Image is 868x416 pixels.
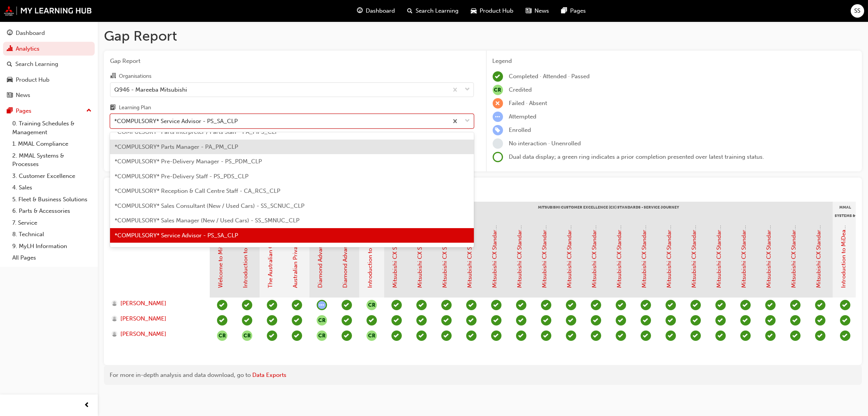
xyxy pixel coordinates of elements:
a: Data Exports [252,372,286,378]
span: learningRecordVerb_PASS-icon [516,315,526,326]
div: News [16,91,30,100]
span: learningRecordVerb_PASS-icon [466,315,477,326]
div: Legend [493,57,856,66]
span: news-icon [526,6,531,16]
span: learningRecordVerb_PASS-icon [641,315,651,326]
span: search-icon [407,6,413,16]
span: learningRecordVerb_PASS-icon [666,330,676,341]
span: null-icon [242,330,252,341]
a: 2. MMAL Systems & Processes [9,150,95,170]
span: Search Learning [416,7,459,15]
span: guage-icon [357,6,363,16]
span: Enrolled [509,127,531,133]
span: learningRecordVerb_PASS-icon [541,330,551,341]
span: Credited [509,86,532,93]
a: Dashboard [3,26,95,40]
a: [PERSON_NAME] [112,299,202,308]
div: Dashboard [16,29,45,38]
span: Attempted [509,113,537,120]
span: learningRecordVerb_PASS-icon [790,300,801,310]
a: 9. MyLH Information [9,240,95,252]
span: learningRecordVerb_PASS-icon [840,330,850,341]
span: learningRecordVerb_PASS-icon [566,330,576,341]
span: learningplan-icon [110,105,116,112]
div: Search Learning [15,60,58,69]
span: learningRecordVerb_PASS-icon [790,315,801,326]
a: car-iconProduct Hub [465,3,519,19]
span: learningRecordVerb_PASS-icon [591,300,601,310]
span: *COMPULSORY* Sales Manager (New / Used Cars) - SS_SMNUC_CLP [115,217,299,224]
span: learningRecordVerb_PASS-icon [715,330,726,341]
span: car-icon [7,77,13,84]
span: null-icon [317,315,327,326]
a: 7. Service [9,217,95,229]
span: learningRecordVerb_PASS-icon [416,330,427,341]
a: guage-iconDashboard [351,3,401,19]
span: learningRecordVerb_PASS-icon [391,315,402,326]
button: null-icon [217,330,227,341]
div: Product Hub [16,76,49,84]
span: organisation-icon [110,73,116,80]
span: [PERSON_NAME] [120,330,166,339]
span: *COMPULSORY* Pre-Delivery Staff - PS_PDS_CLP [115,173,248,180]
span: Dual data display; a green ring indicates a prior completion presented over latest training status. [509,153,764,160]
span: learningRecordVerb_COMPLETE-icon [217,300,227,310]
span: *COMPULSORY* Parts Manager - PA_PM_CLP [115,143,238,150]
span: learningRecordVerb_FAIL-icon [493,98,503,109]
a: Search Learning [3,57,95,71]
div: Q946 - Mareeba Mitsubishi [114,85,187,94]
span: learningRecordVerb_PASS-icon [516,330,526,341]
span: learningRecordVerb_PASS-icon [765,330,776,341]
span: *COMPULSORY* Reception & Call Centre Staff - CA_RCS_CLP [115,187,280,194]
span: *COMPULSORY* Parts Interpreter / Parts Staff - PA_PIPS_CLP [115,128,278,135]
a: 6. Parts & Accessories [9,205,95,217]
span: learningRecordVerb_ATTEMPT-icon [317,300,327,310]
span: learningRecordVerb_PASS-icon [292,330,302,341]
a: Product Hub [3,73,95,87]
span: learningRecordVerb_PASS-icon [666,300,676,310]
span: *COMPULSORY* Sales Consultant (New / Used Cars) - SS_SCNUC_CLP [115,202,304,209]
button: null-icon [367,330,377,341]
span: null-icon [493,85,503,95]
a: 0. Training Schedules & Management [9,118,95,138]
button: null-icon [367,300,377,310]
a: 4. Sales [9,182,95,194]
span: learningRecordVerb_PASS-icon [690,300,701,310]
span: learningRecordVerb_PASS-icon [292,315,302,326]
a: search-iconSearch Learning [401,3,465,19]
span: learningRecordVerb_PASS-icon [740,330,751,341]
span: News [534,7,549,15]
span: learningRecordVerb_PASS-icon [416,300,427,310]
span: search-icon [7,61,12,68]
span: learningRecordVerb_PASS-icon [790,330,801,341]
img: mmal [4,6,92,16]
span: learningRecordVerb_PASS-icon [267,315,277,326]
span: learningRecordVerb_COMPLETE-icon [217,315,227,326]
a: news-iconNews [519,3,555,19]
a: [PERSON_NAME] [112,330,202,339]
span: learningRecordVerb_PASS-icon [765,300,776,310]
span: learningRecordVerb_PASS-icon [591,330,601,341]
span: learningRecordVerb_PASS-icon [391,330,402,341]
span: pages-icon [561,6,567,16]
span: up-icon [86,106,92,116]
span: prev-icon [84,401,90,410]
div: For more in-depth analysis and data download, go to [110,371,856,380]
span: learningRecordVerb_PASS-icon [367,315,377,326]
button: DashboardAnalyticsSearch LearningProduct HubNews [3,25,95,104]
span: learningRecordVerb_PASS-icon [616,315,626,326]
span: learningRecordVerb_PASS-icon [840,315,850,326]
span: learningRecordVerb_PASS-icon [491,330,501,341]
span: learningRecordVerb_ENROLL-icon [493,125,503,135]
span: guage-icon [7,30,13,37]
span: learningRecordVerb_PASS-icon [616,330,626,341]
button: null-icon [317,330,327,341]
span: Gap Report [110,57,474,66]
span: learningRecordVerb_COMPLETE-icon [493,71,503,82]
div: Organisations [119,72,151,80]
span: pages-icon [7,108,13,115]
span: learningRecordVerb_PASS-icon [740,300,751,310]
span: *COMPULSORY* Pre-Delivery Manager - PS_PDM_CLP [115,158,262,165]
